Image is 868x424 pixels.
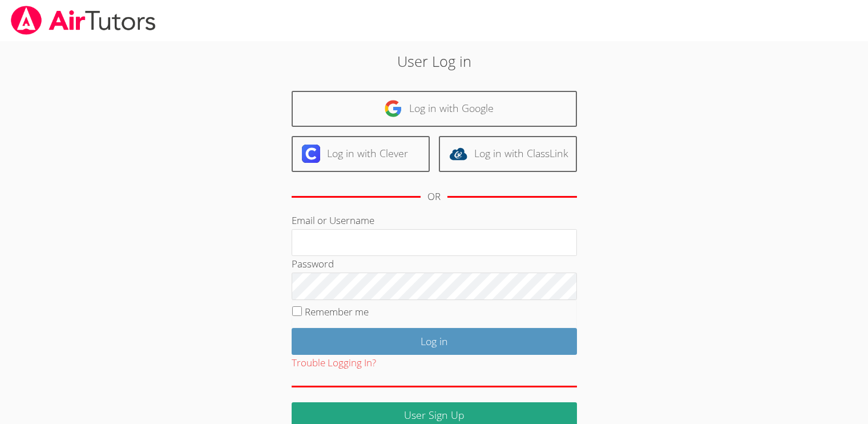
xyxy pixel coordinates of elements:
[302,145,320,163] img: clever-logo-6eab21bc6e7a338710f1a6ff85c0baf02591cd810cc4098c63d3a4b26e2feb20.svg
[292,136,430,172] a: Log in with Clever
[439,136,577,172] a: Log in with ClassLink
[427,189,441,205] div: OR
[292,328,577,355] input: Log in
[292,214,374,227] label: Email or Username
[10,6,157,35] img: airtutors_banner-c4298cdbf04f3fff15de1276eac7730deb9818008684d7c2e4769d2f7ddbe033.png
[384,99,402,118] img: google-logo-50288ca7cdecda66e5e0955fdab243c47b7ad437acaf1139b6f446037453330a.svg
[449,145,467,163] img: classlink-logo-d6bb404cc1216ec64c9a2012d9dc4662098be43eaf13dc465df04b49fa7ab582.svg
[292,257,334,270] label: Password
[292,355,376,371] button: Trouble Logging In?
[200,50,668,72] h2: User Log in
[305,305,369,318] label: Remember me
[292,91,577,127] a: Log in with Google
